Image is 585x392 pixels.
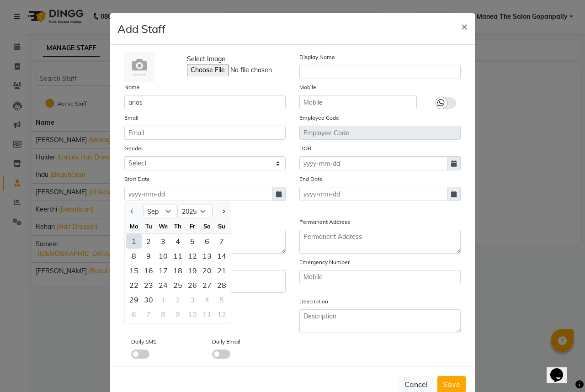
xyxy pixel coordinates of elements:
div: Thursday, September 25, 2025 [170,278,185,292]
label: Emergency Number [299,258,350,266]
div: Friday, September 5, 2025 [185,234,200,249]
input: Mobile [299,270,461,284]
div: Tuesday, October 7, 2025 [141,307,156,322]
div: Th [170,219,185,233]
input: yyyy-mm-dd [299,187,447,201]
div: Mo [127,219,141,233]
div: Thursday, October 9, 2025 [170,307,185,322]
div: 20 [200,263,214,278]
div: Sunday, October 5, 2025 [214,292,229,307]
div: Sunday, September 14, 2025 [214,249,229,263]
div: Monday, September 1, 2025 [127,234,141,249]
label: Name [124,83,140,91]
div: 23 [141,278,156,292]
div: Sunday, September 21, 2025 [214,263,229,278]
div: 19 [185,263,200,278]
div: Thursday, September 4, 2025 [170,234,185,249]
div: Thursday, September 11, 2025 [170,249,185,263]
div: Monday, September 8, 2025 [127,249,141,263]
span: Save [443,380,460,389]
div: Saturday, September 20, 2025 [200,263,214,278]
div: 24 [156,278,170,292]
button: Close [454,13,475,39]
input: Name [124,95,286,109]
div: Wednesday, September 10, 2025 [156,249,170,263]
button: Previous month [128,204,136,219]
div: Tuesday, September 16, 2025 [141,263,156,278]
div: 9 [170,307,185,322]
div: 9 [141,249,156,263]
label: Mobile [299,83,316,91]
div: Saturday, September 6, 2025 [200,234,214,249]
div: Tuesday, September 30, 2025 [141,292,156,307]
div: Tuesday, September 23, 2025 [141,278,156,292]
div: Monday, October 6, 2025 [127,307,141,322]
label: Display Name [299,53,335,61]
div: Friday, September 12, 2025 [185,249,200,263]
div: 6 [127,307,141,322]
div: Monday, September 29, 2025 [127,292,141,307]
iframe: chat widget [547,355,576,383]
div: Monday, September 22, 2025 [127,278,141,292]
label: Start Date [124,175,150,183]
div: 12 [185,249,200,263]
div: 10 [185,307,200,322]
div: 14 [214,249,229,263]
div: Saturday, October 11, 2025 [200,307,214,322]
div: Sunday, September 28, 2025 [214,278,229,292]
div: 8 [127,249,141,263]
div: 13 [200,249,214,263]
label: DOB [299,144,311,153]
div: Friday, September 19, 2025 [185,263,200,278]
label: End Date [299,175,323,183]
span: × [461,19,468,33]
div: Tuesday, September 2, 2025 [141,234,156,249]
div: Sunday, October 12, 2025 [214,307,229,322]
div: 16 [141,263,156,278]
div: 18 [170,263,185,278]
div: 11 [170,249,185,263]
div: Fr [185,219,200,233]
div: 4 [170,234,185,249]
input: yyyy-mm-dd [299,156,447,170]
div: 2 [141,234,156,249]
div: 4 [200,292,214,307]
input: Employee Code [299,126,461,140]
div: 7 [141,307,156,322]
input: Mobile [299,95,417,109]
div: Tu [141,219,156,233]
div: 25 [170,278,185,292]
div: 6 [200,234,214,249]
div: Wednesday, October 1, 2025 [156,292,170,307]
div: 8 [156,307,170,322]
select: Select month [143,205,178,218]
div: Tuesday, September 9, 2025 [141,249,156,263]
div: 2 [170,292,185,307]
div: Wednesday, September 3, 2025 [156,234,170,249]
div: Su [214,219,229,233]
label: Description [299,297,328,306]
div: Wednesday, October 8, 2025 [156,307,170,322]
div: Friday, October 3, 2025 [185,292,200,307]
div: Friday, October 10, 2025 [185,307,200,322]
div: 3 [185,292,200,307]
div: 22 [127,278,141,292]
button: Next month [219,204,227,219]
div: 26 [185,278,200,292]
div: Sunday, September 7, 2025 [214,234,229,249]
div: Saturday, October 4, 2025 [200,292,214,307]
div: 15 [127,263,141,278]
div: Wednesday, September 24, 2025 [156,278,170,292]
div: 3 [156,234,170,249]
div: 12 [214,307,229,322]
h4: Add Staff [117,21,165,37]
div: Friday, September 26, 2025 [185,278,200,292]
div: Saturday, September 13, 2025 [200,249,214,263]
div: 11 [200,307,214,322]
div: Saturday, September 27, 2025 [200,278,214,292]
div: 21 [214,263,229,278]
div: 5 [185,234,200,249]
div: Sa [200,219,214,233]
div: We [156,219,170,233]
label: Employee Code [299,114,339,122]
